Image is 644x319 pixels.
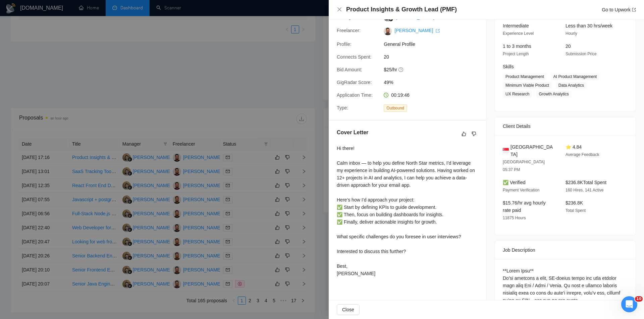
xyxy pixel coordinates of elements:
span: Connects Spent: [337,54,372,60]
span: Average Feedback [566,152,599,157]
img: c1G6oFvQWOK_rGeOIegVZUbDQsuYj_xB4b-sGzW8-UrWMS8Fcgd0TEwtWxuU7AZ-gB [384,27,392,35]
button: dislike [470,130,478,138]
a: Go to Upworkexport [602,7,636,12]
span: 00:19:46 [391,92,410,98]
span: General Profile [384,41,484,48]
span: AI Product Management [551,73,599,80]
span: Application Time: [337,92,373,98]
img: 🇸🇬 [503,147,509,154]
h5: Cover Letter [337,129,368,137]
span: Product Management [503,73,547,80]
span: GigRadar Score: [337,80,372,85]
span: $15.76/hr avg hourly rate paid [503,200,546,213]
button: Close [337,304,360,315]
div: Hi there! Calm inbox — to help you define North Star metrics, I’d leverage my experience in build... [337,145,478,277]
div: Job Description [503,241,628,259]
span: Project Length [503,52,529,56]
span: 1 to 3 months [503,44,531,49]
span: [GEOGRAPHIC_DATA] 05:37 PM [503,160,545,172]
span: 20 [384,53,484,61]
span: ✅ Verified [503,180,526,185]
span: Freelancer: [337,28,361,33]
span: Growth Analytics [536,90,571,98]
span: Close [342,306,354,313]
span: export [632,8,636,12]
span: [GEOGRAPHIC_DATA] [511,143,555,158]
span: Profile: [337,42,352,47]
span: Intermediate [503,23,529,28]
button: like [460,130,468,138]
span: clock-circle [384,93,388,97]
a: [PERSON_NAME] export [394,28,440,33]
span: Skills [503,64,514,69]
button: Close [337,7,342,12]
h4: Product Insights & Growth Lead (PMF) [346,5,457,14]
span: like [462,131,466,137]
span: Submission Price [566,52,597,56]
iframe: Intercom live chat [621,296,637,312]
span: Bid Amount: [337,67,362,72]
span: export [436,29,440,33]
span: 160 Hires, 141 Active [566,188,603,192]
span: UX Research [503,90,532,98]
span: Experience Level [503,31,534,36]
span: 10 [635,296,643,302]
span: $25/hr [384,66,484,73]
span: $236.8K [566,200,583,206]
span: close [337,7,342,12]
span: $236.8K Total Spent [566,180,606,185]
span: Less than 30 hrs/week [566,23,612,28]
span: Payment Verification [503,188,539,192]
span: Data Analytics [556,82,587,89]
span: Outbound [384,104,407,112]
span: Minimum Viable Product [503,82,552,89]
img: gigradar-bm.png [388,17,393,21]
span: Total Spent [566,208,586,213]
div: Client Details [503,117,628,135]
span: Type: [337,105,348,110]
span: ⭐ 4.84 [566,144,582,150]
span: 20 [566,44,571,49]
span: question-circle [398,67,404,72]
span: dislike [472,131,476,137]
span: Hourly [566,31,577,36]
span: 11875 Hours [503,216,526,220]
span: 49% [384,79,484,86]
